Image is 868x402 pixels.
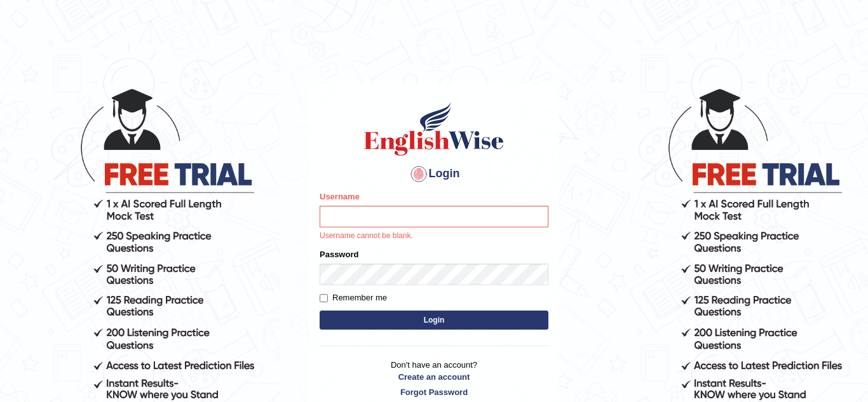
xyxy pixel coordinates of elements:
p: Don't have an account? [320,359,548,398]
label: Password [320,248,358,260]
a: Forgot Password [320,386,548,398]
input: Remember me [320,294,328,302]
label: Username [320,191,360,203]
img: Logo of English Wise sign in for intelligent practice with AI [362,100,506,157]
p: Username cannot be blank. [320,231,548,242]
label: Remember me [320,291,387,304]
h4: Login [320,164,548,184]
a: Create an account [320,371,548,383]
button: Login [320,311,548,330]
